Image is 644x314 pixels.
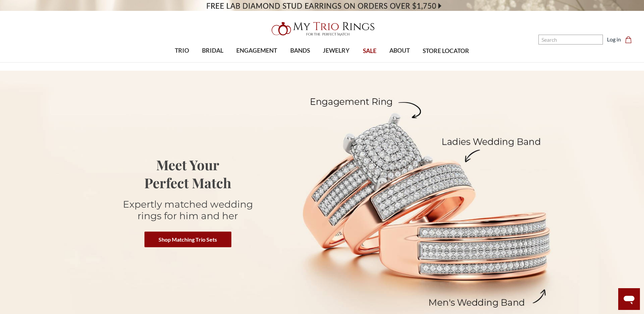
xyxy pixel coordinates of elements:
[316,40,356,62] a: JEWELRY
[363,47,376,55] span: SALE
[290,46,310,55] span: BANDS
[323,46,350,55] span: JEWELRY
[625,35,636,43] a: Cart with 0 items
[168,40,196,62] a: TRIO
[196,40,230,62] a: BRIDAL
[625,36,632,43] svg: cart.cart_preview
[383,40,416,62] a: ABOUT
[179,62,185,63] button: submenu toggle
[333,62,340,63] button: submenu toggle
[389,46,410,55] span: ABOUT
[202,46,223,55] span: BRIDAL
[187,18,457,40] a: My Trio Rings
[297,62,303,63] button: submenu toggle
[144,231,231,247] a: Shop Matching Trio Sets
[268,18,376,40] img: My Trio Rings
[607,35,621,43] a: Log in
[284,40,316,62] a: BANDS
[396,62,403,63] button: submenu toggle
[356,40,383,62] a: SALE
[423,47,469,55] span: STORE LOCATOR
[416,40,476,62] a: STORE LOCATOR
[175,46,189,55] span: TRIO
[230,40,283,62] a: ENGAGEMENT
[253,62,260,63] button: submenu toggle
[236,46,277,55] span: ENGAGEMENT
[209,62,216,63] button: submenu toggle
[538,35,603,45] input: Search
